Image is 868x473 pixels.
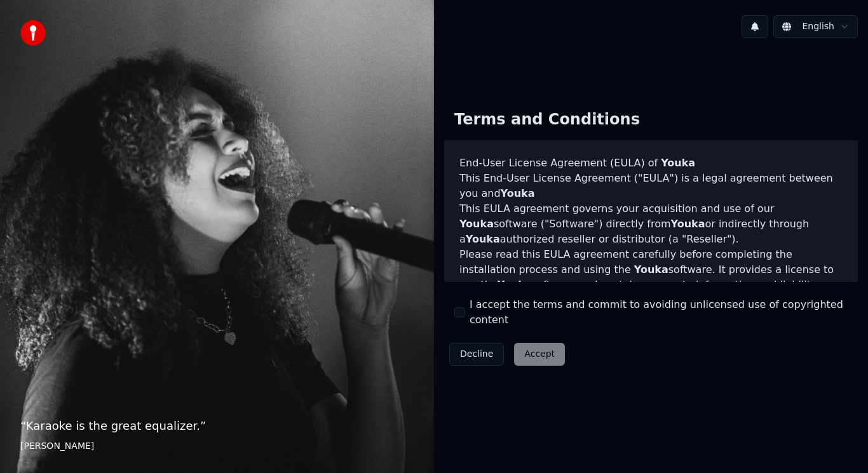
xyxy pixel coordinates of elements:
[459,156,843,171] h3: End-User License Agreement (EULA) of
[20,440,414,453] footer: [PERSON_NAME]
[671,218,705,230] span: Youka
[498,279,532,291] span: Youka
[661,157,695,169] span: Youka
[470,297,848,328] label: I accept the terms and commit to avoiding unlicensed use of copyrighted content
[20,20,46,46] img: youka
[634,263,668,276] span: Youka
[459,201,843,247] p: This EULA agreement governs your acquisition and use of our software ("Software") directly from o...
[459,247,843,308] p: Please read this EULA agreement carefully before completing the installation process and using th...
[20,417,414,435] p: “ Karaoke is the great equalizer. ”
[501,187,535,199] span: Youka
[444,100,650,140] div: Terms and Conditions
[466,233,500,245] span: Youka
[449,343,504,366] button: Decline
[459,218,494,230] span: Youka
[459,171,843,201] p: This End-User License Agreement ("EULA") is a legal agreement between you and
